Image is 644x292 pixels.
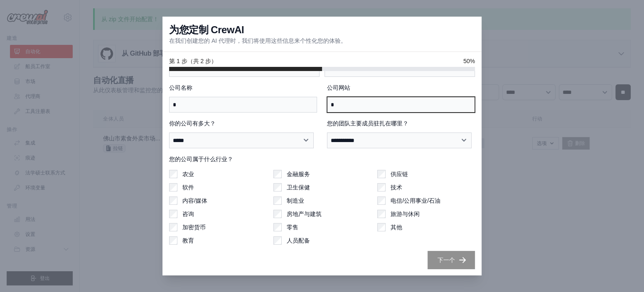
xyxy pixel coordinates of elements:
[182,184,194,191] font: 软件
[391,211,420,217] font: 旅游与休闲
[287,184,310,191] font: 卫生保健
[287,237,310,244] font: 人员配备
[287,197,304,204] font: 制造业
[287,171,310,177] font: 金融服务
[169,156,233,162] font: 您的公司属于什么行业？
[391,184,402,191] font: 技术
[182,197,207,204] font: 内容/媒体
[169,120,216,127] font: 你的公司有多大？
[169,84,192,91] font: 公司名称
[391,224,402,231] font: 其他
[169,37,347,44] font: 在我们创建您的 AI 代理时，我们将使用这些信息来个性化您的体验。
[327,120,408,127] font: 您的团队主要成员驻扎在哪里？
[182,171,194,177] font: 农业
[287,211,322,217] font: 房地产与建筑
[463,58,475,64] font: 50%
[182,224,206,231] font: 加密货币
[438,257,455,263] font: 下一个
[391,197,440,204] font: 电信/公用事业/石油
[327,84,350,91] font: 公司网站
[391,171,408,177] font: 供应链
[169,58,217,64] font: 第 1 步（共 2 步）
[182,237,194,244] font: 教育
[287,224,298,231] font: 零售
[182,211,194,217] font: 咨询
[169,24,244,35] font: 为您定制 CrewAI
